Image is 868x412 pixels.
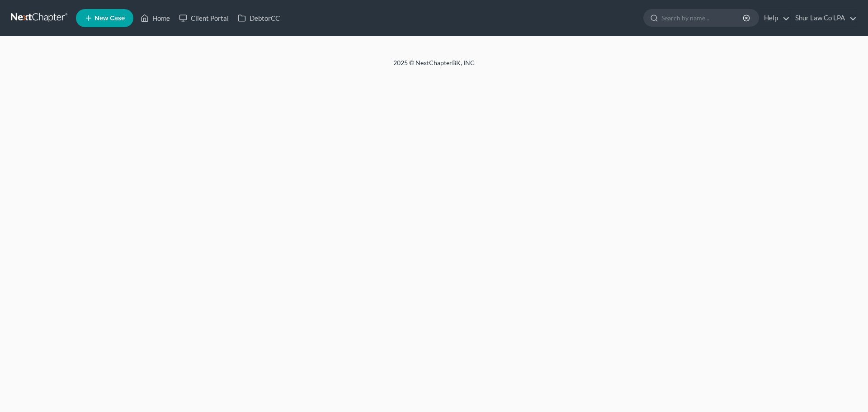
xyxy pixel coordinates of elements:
[94,15,125,22] span: New Case
[233,10,284,26] a: DebtorCC
[661,9,744,26] input: Search by name...
[136,10,175,26] a: Home
[176,58,692,75] div: 2025 © NextChapterBK, INC
[791,10,857,26] a: Shur Law Co LPA
[175,10,233,26] a: Client Portal
[759,10,790,26] a: Help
